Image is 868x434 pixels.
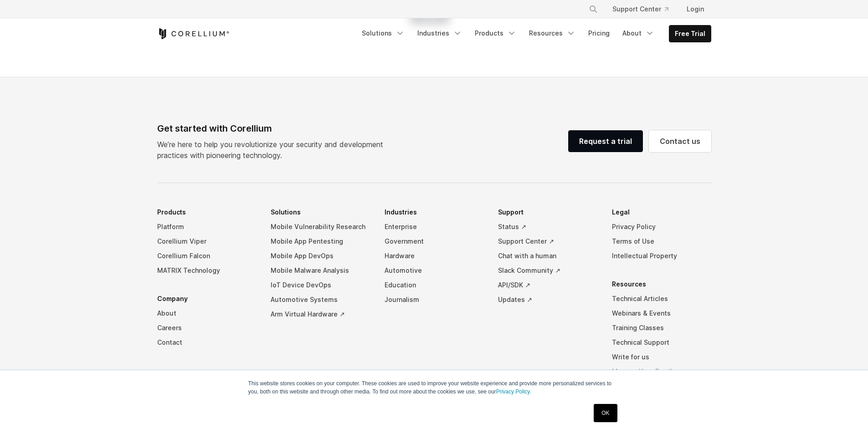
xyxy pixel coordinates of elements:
a: Write for us [612,350,711,364]
a: MATRIX Technology [157,263,257,278]
a: Pricing [583,25,615,41]
a: Industries [412,25,467,41]
a: Contact us [649,130,711,152]
a: Contact [157,335,257,350]
a: Support Center [605,1,676,17]
button: Search [585,1,601,17]
a: About [157,306,257,321]
a: Free Trial [669,26,711,42]
a: Privacy Policy. [496,388,531,395]
a: Chat with a human [498,249,597,263]
a: Careers [157,321,257,335]
a: Mobile Malware Analysis [271,263,370,278]
a: Request a trial [568,130,643,152]
a: Intellectual Property [612,249,711,263]
a: Government [385,234,484,249]
a: Corellium Viper [157,234,257,249]
a: Resources [524,25,581,41]
a: Corellium Falcon [157,249,257,263]
a: Updates ↗ [498,292,597,307]
a: Support Center ↗ [498,234,597,249]
a: Manage Your Email Preferences [612,364,711,388]
a: Status ↗ [498,220,597,234]
a: Training Classes [612,321,711,335]
a: About [617,25,660,41]
a: Education [385,278,484,292]
a: Webinars & Events [612,306,711,321]
a: Mobile App DevOps [271,249,370,263]
a: Slack Community ↗ [498,263,597,278]
a: Technical Support [612,335,711,350]
div: Get started with Corellium [157,122,390,135]
a: API/SDK ↗ [498,278,597,292]
a: Technical Articles [612,291,711,306]
a: Products [469,25,522,41]
a: Login [679,1,711,17]
a: Privacy Policy [612,220,711,234]
a: Corellium Home [157,28,230,39]
p: We’re here to help you revolutionize your security and development practices with pioneering tech... [157,139,390,161]
a: Journalism [385,292,484,307]
div: Navigation Menu [578,1,711,17]
a: Enterprise [385,220,484,234]
a: Platform [157,220,257,234]
a: Terms of Use [612,234,711,249]
a: IoT Device DevOps [271,278,370,292]
p: This website stores cookies on your computer. These cookies are used to improve your website expe... [248,379,620,396]
div: Navigation Menu [157,205,711,402]
a: Mobile Vulnerability Research [271,220,370,234]
div: Navigation Menu [356,25,711,42]
a: Mobile App Pentesting [271,234,370,249]
a: Automotive Systems [271,292,370,307]
a: OK [594,404,617,422]
a: Automotive [385,263,484,278]
a: Solutions [356,25,410,41]
a: Hardware [385,249,484,263]
a: Arm Virtual Hardware ↗ [271,307,370,322]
